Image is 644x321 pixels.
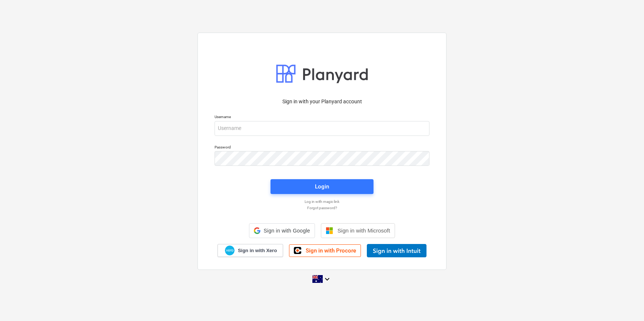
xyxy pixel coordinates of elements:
div: Login [315,182,329,191]
i: keyboard_arrow_down [323,275,332,284]
a: Log in with magic link [211,199,433,204]
span: Sign in with Procore [306,247,356,254]
img: Microsoft logo [326,227,333,234]
span: Sign in with Microsoft [338,227,390,234]
a: Sign in with Xero [218,244,283,257]
p: Sign in with your Planyard account [215,98,429,106]
div: Sign in with Google [249,223,315,238]
input: Username [215,121,429,136]
a: Sign in with Procore [289,244,361,257]
span: Sign in with Google [263,228,310,234]
p: Username [215,114,429,121]
a: Forgot password? [211,205,433,210]
span: Sign in with Xero [238,247,277,254]
p: Password [215,145,429,151]
button: Login [270,179,374,194]
img: Xero logo [225,245,235,255]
